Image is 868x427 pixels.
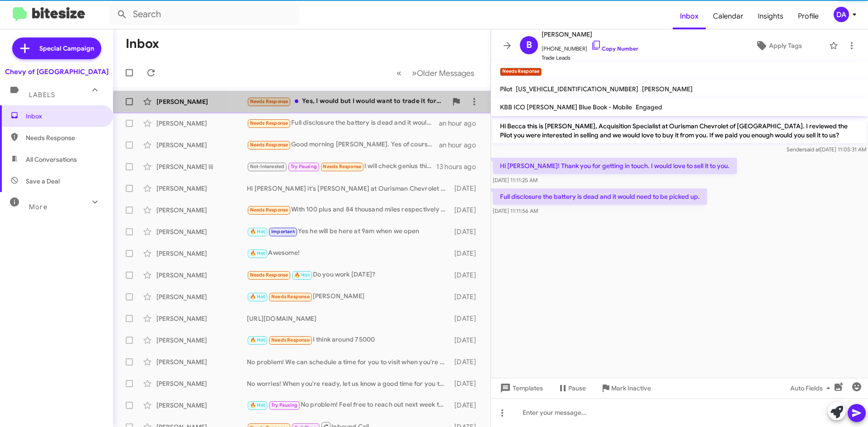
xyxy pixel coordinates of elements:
span: Pilot [500,85,512,93]
div: [DATE] [450,401,483,410]
span: Needs Response [250,99,288,104]
div: [PERSON_NAME] [247,291,450,302]
div: No worries! When you're ready, let us know a good time for you to visit. We’d love to help you fi... [247,379,450,388]
span: 🔥 Hot [250,294,265,300]
nav: Page navigation example [392,64,480,82]
span: 🔥 Hot [250,402,265,408]
a: Inbox [673,3,706,29]
span: Important [271,229,295,235]
span: [PHONE_NUMBER] [542,40,638,53]
div: [DATE] [450,249,483,258]
span: 🔥 Hot [250,337,265,343]
div: [PERSON_NAME] [156,314,247,323]
span: Not-Interested [250,164,285,169]
div: [DATE] [450,357,483,366]
span: 🔥 Hot [250,250,265,256]
span: Mark Inactive [611,380,651,396]
span: KBB ICO [PERSON_NAME] Blue Book - Mobile [500,103,632,111]
div: No problem! Feel free to reach out next week to schedule a time for your visit. I look forward to... [247,400,450,410]
div: Do you work [DATE]? [247,270,450,280]
div: [DATE] [450,379,483,388]
div: 13 hours ago [436,162,483,171]
small: Needs Response [500,68,542,76]
span: Apply Tags [769,38,802,54]
span: Older Messages [417,68,474,78]
div: [DATE] [450,206,483,215]
span: Engaged [636,103,662,111]
div: an hour ago [439,119,483,128]
a: Profile [791,3,826,29]
button: Auto Fields [783,380,841,396]
div: Awesome! [247,248,450,258]
span: Needs Response [250,207,288,213]
div: With 100 plus and 84 thousand miles respectively ,haw ca. You offer [247,205,450,215]
div: [DATE] [450,271,483,280]
div: [DATE] [450,292,483,301]
div: [DATE] [450,336,483,345]
span: Labels [29,91,55,99]
span: Save a Deal [26,177,60,186]
span: Needs Response [271,337,310,343]
div: [URL][DOMAIN_NAME] [247,314,450,323]
div: [PERSON_NAME] [156,97,247,106]
div: [PERSON_NAME] Iii [156,162,247,171]
h1: Inbox [126,37,159,51]
span: [US_VEHICLE_IDENTIFICATION_NUMBER] [516,85,638,93]
span: [DATE] 11:11:25 AM [493,177,538,183]
div: Good morning [PERSON_NAME]. Yes of course. What's the best you can do? Thanks. [247,140,439,150]
span: Try Pausing [291,164,317,169]
div: [PERSON_NAME] [156,336,247,345]
div: [PERSON_NAME] [156,227,247,236]
button: Mark Inactive [593,380,658,396]
span: Auto Fields [790,380,834,396]
div: Full disclosure the battery is dead and it would need to be picked up. [247,118,439,128]
span: More [29,203,47,211]
div: Yes he will be here at 9am when we open [247,226,450,237]
div: [PERSON_NAME] [156,206,247,215]
p: Full disclosure the battery is dead and it would need to be picked up. [493,188,707,205]
button: Next [406,64,480,82]
span: 🔥 Hot [250,229,265,235]
div: [DATE] [450,184,483,193]
a: Insights [750,3,791,29]
div: [PERSON_NAME] [156,119,247,128]
p: Hi [PERSON_NAME]! Thank you for getting in touch. I would love to sell it to you. [493,158,737,174]
span: Needs Response [250,120,288,126]
span: [DATE] 11:11:56 AM [493,207,538,214]
div: [PERSON_NAME] [156,184,247,193]
div: [PERSON_NAME] [156,379,247,388]
span: B [526,38,532,52]
span: Try Pausing [271,402,297,408]
button: Pause [550,380,593,396]
div: [DATE] [450,314,483,323]
button: Templates [491,380,550,396]
span: Needs Response [271,294,310,300]
span: Templates [498,380,543,396]
span: [PERSON_NAME] [642,85,693,93]
span: Needs Response [323,164,361,169]
div: [PERSON_NAME] [156,141,247,150]
div: DA [834,7,849,22]
a: Copy Number [591,45,638,52]
input: Search [109,4,299,25]
div: Hi [PERSON_NAME] it's [PERSON_NAME] at Ourisman Chevrolet of [GEOGRAPHIC_DATA]. Just wanted to fo... [247,184,450,193]
div: [DATE] [450,227,483,236]
div: [PERSON_NAME] [156,249,247,258]
span: Needs Response [250,142,288,148]
button: Apply Tags [732,38,825,54]
button: DA [826,7,858,22]
span: Needs Response [26,133,103,142]
div: [PERSON_NAME] [156,292,247,301]
div: I will check genius this week [247,161,436,172]
a: Calendar [706,3,750,29]
span: said at [804,146,820,153]
span: 🔥 Hot [294,272,310,278]
span: All Conversations [26,155,77,164]
div: an hour ago [439,141,483,150]
div: [PERSON_NAME] [156,357,247,366]
span: « [396,67,401,79]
